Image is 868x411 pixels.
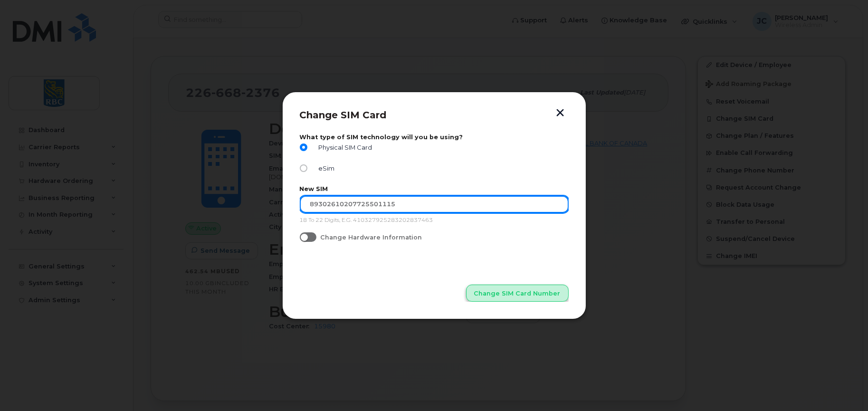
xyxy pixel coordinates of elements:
[300,134,569,141] label: What type of SIM technology will you be using?
[320,234,422,241] span: Change Hardware Information
[315,144,372,151] span: Physical SIM Card
[300,196,569,213] input: Input Your New SIM Number
[474,289,561,298] span: Change SIM Card Number
[300,232,307,240] input: Change Hardware Information
[300,217,569,224] p: 18 To 22 Digits, E.G. 410327925283202837463
[300,109,387,121] span: Change SIM Card
[466,285,569,302] button: Change SIM Card Number
[300,164,307,172] input: eSim
[300,185,569,192] label: New SIM
[315,165,335,172] span: eSim
[300,143,307,151] input: Physical SIM Card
